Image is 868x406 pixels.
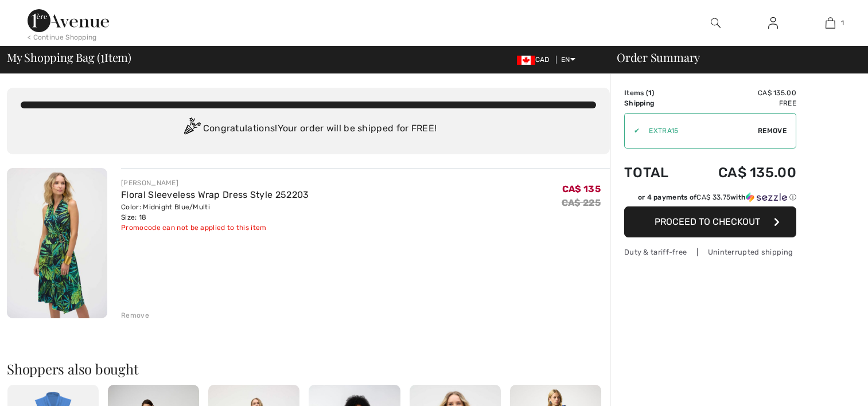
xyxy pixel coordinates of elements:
div: Promocode can not be applied to this item [121,222,309,233]
a: Sign In [759,16,787,30]
img: Floral Sleeveless Wrap Dress Style 252203 [7,168,107,318]
td: CA$ 135.00 [687,88,796,98]
input: Promo code [640,114,758,148]
span: CA$ 33.75 [696,193,730,201]
span: Proceed to Checkout [655,216,760,227]
img: My Bag [826,16,835,30]
img: 1ère Avenue [28,9,109,32]
a: 1 [802,16,858,30]
img: Canadian Dollar [517,56,535,65]
a: Floral Sleeveless Wrap Dress Style 252203 [121,189,309,200]
div: [PERSON_NAME] [121,178,309,188]
td: Items ( ) [624,88,687,98]
h2: Shoppers also bought [7,362,610,376]
div: or 4 payments of with [638,192,796,202]
div: Duty & tariff-free | Uninterrupted shipping [624,247,796,257]
img: Congratulation2.svg [180,118,203,140]
s: CA$ 225 [562,197,601,208]
div: Congratulations! Your order will be shipped for FREE! [21,118,596,140]
td: Free [687,98,796,108]
div: ✔ [625,126,640,136]
div: Order Summary [603,52,861,63]
span: EN [561,56,575,64]
span: Remove [758,126,787,136]
div: Remove [121,310,149,321]
button: Proceed to Checkout [624,206,796,237]
div: Color: Midnight Blue/Multi Size: 18 [121,202,309,222]
span: 1 [100,49,104,64]
span: CAD [517,56,554,64]
span: 1 [841,18,844,28]
span: 1 [648,89,652,97]
td: Total [624,153,687,192]
img: My Info [768,16,778,30]
div: or 4 payments ofCA$ 33.75withSezzle Click to learn more about Sezzle [624,192,796,206]
span: CA$ 135 [562,184,601,194]
td: Shipping [624,98,687,108]
img: Sezzle [746,192,787,202]
div: < Continue Shopping [28,32,97,42]
td: CA$ 135.00 [687,153,796,192]
span: My Shopping Bag ( Item) [7,52,131,63]
img: search the website [711,16,721,30]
